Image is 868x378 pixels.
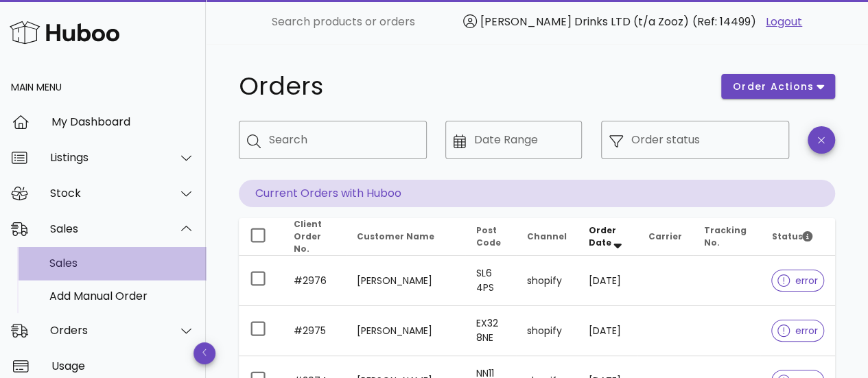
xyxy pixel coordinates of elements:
[239,180,835,207] p: Current Orders with Huboo
[516,218,578,256] th: Channel
[637,218,693,256] th: Carrier
[50,222,162,235] div: Sales
[294,218,322,255] span: Client Order No.
[51,115,195,128] div: My Dashboard
[766,14,802,30] a: Logout
[10,18,119,47] img: Huboo Logo
[283,218,346,256] th: Client Order No.
[465,218,516,256] th: Post Code
[578,256,637,306] td: [DATE]
[346,256,465,306] td: [PERSON_NAME]
[777,276,818,285] span: error
[346,218,465,256] th: Customer Name
[516,306,578,356] td: shopify
[760,218,835,256] th: Status
[465,306,516,356] td: EX32 8NE
[732,80,814,94] span: order actions
[777,326,818,335] span: error
[283,306,346,356] td: #2975
[771,231,812,242] span: Status
[527,231,567,242] span: Channel
[721,74,835,99] button: order actions
[239,74,705,99] h1: Orders
[704,224,747,248] span: Tracking No.
[283,256,346,306] td: #2976
[516,256,578,306] td: shopify
[648,231,682,242] span: Carrier
[693,218,761,256] th: Tracking No.
[465,256,516,306] td: SL6 4PS
[357,231,434,242] span: Customer Name
[49,257,195,270] div: Sales
[692,14,756,29] span: (Ref: 14499)
[480,14,689,29] span: [PERSON_NAME] Drinks LTD (t/a Zooz)
[346,306,465,356] td: [PERSON_NAME]
[50,324,162,337] div: Orders
[476,224,501,248] span: Post Code
[578,218,637,256] th: Order Date: Sorted descending. Activate to remove sorting.
[51,359,195,373] div: Usage
[50,151,162,164] div: Listings
[50,187,162,200] div: Stock
[49,290,195,303] div: Add Manual Order
[589,224,616,248] span: Order Date
[578,306,637,356] td: [DATE]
